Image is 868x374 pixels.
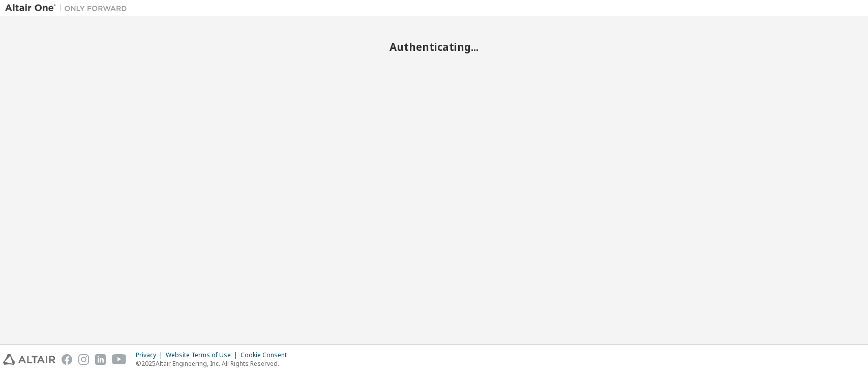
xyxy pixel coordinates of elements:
[3,354,55,365] img: altair_logo.svg
[166,351,241,359] div: Website Terms of Use
[5,40,863,53] h2: Authenticating...
[5,3,132,13] img: Altair One
[112,354,127,365] img: youtube.svg
[136,359,293,368] p: © 2025 Altair Engineering, Inc. All Rights Reserved.
[241,351,293,359] div: Cookie Consent
[136,351,166,359] div: Privacy
[95,354,106,365] img: linkedin.svg
[78,354,89,365] img: instagram.svg
[62,354,72,365] img: facebook.svg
